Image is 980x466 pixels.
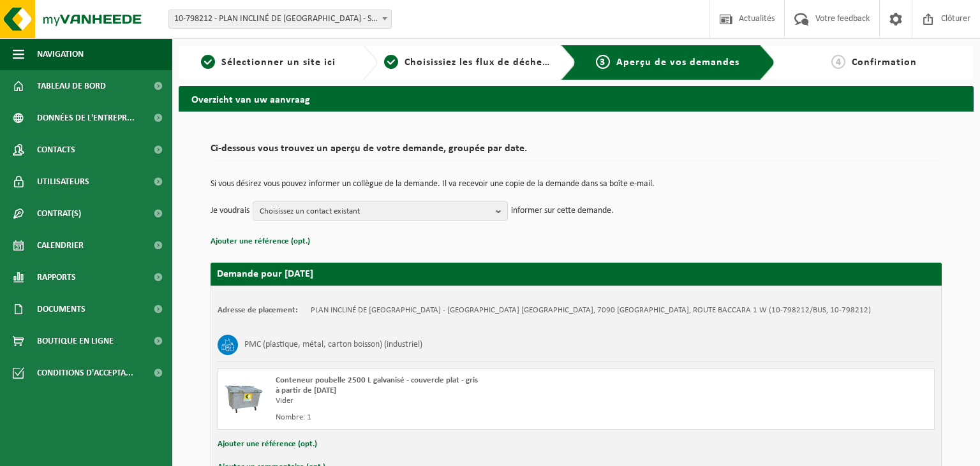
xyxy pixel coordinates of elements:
a: 1Sélectionner un site ici [185,55,352,70]
p: Si vous désirez vous pouvez informer un collègue de la demande. Il va recevoir une copie de la de... [211,180,942,189]
span: Boutique en ligne [37,325,114,357]
button: Ajouter une référence (opt.) [211,233,310,250]
span: Confirmation [852,57,917,68]
span: Conditions d'accepta... [37,357,133,389]
a: 2Choisissiez les flux de déchets et récipients [384,55,551,70]
span: Contrat(s) [37,198,81,229]
button: Ajouter une référence (opt.) [218,436,317,453]
span: Navigation [37,38,84,70]
span: Documents [37,293,85,325]
span: Tableau de bord [37,70,106,102]
span: 10-798212 - PLAN INCLINÉ DE RONQUIÈRES - SPW CHARLEROI - RONQUIÈRES [169,10,391,28]
h2: Overzicht van uw aanvraag [179,86,974,111]
strong: Demande pour [DATE] [217,269,313,279]
button: Choisissez un contact existant [253,201,508,221]
span: Rapports [37,261,76,293]
strong: à partir de [DATE] [276,386,336,395]
h3: PMC (plastique, métal, carton boisson) (industriel) [244,335,422,355]
div: Nombre: 1 [276,412,627,423]
span: Utilisateurs [37,166,89,198]
span: Choisissez un contact existant [260,202,491,221]
span: Conteneur poubelle 2500 L galvanisé - couvercle plat - gris [276,376,478,384]
p: informer sur cette demande. [511,201,614,221]
span: Choisissiez les flux de déchets et récipients [405,57,617,68]
span: 2 [384,55,398,69]
span: Calendrier [37,229,84,261]
span: Aperçu de vos demandes [616,57,739,68]
span: 4 [831,55,845,69]
span: Sélectionner un site ici [221,57,336,68]
span: 1 [201,55,215,69]
strong: Adresse de placement: [218,306,298,314]
span: 10-798212 - PLAN INCLINÉ DE RONQUIÈRES - SPW CHARLEROI - RONQUIÈRES [168,10,392,29]
img: WB-2500-GAL-GY-01.png [225,375,263,414]
td: PLAN INCLINÉ DE [GEOGRAPHIC_DATA] - [GEOGRAPHIC_DATA] [GEOGRAPHIC_DATA], 7090 [GEOGRAPHIC_DATA], ... [311,305,871,316]
h2: Ci-dessous vous trouvez un aperçu de votre demande, groupée par date. [211,143,942,161]
span: Contacts [37,134,75,166]
p: Je voudrais [211,201,249,221]
div: Vider [276,396,627,406]
span: Données de l'entrepr... [37,102,135,134]
iframe: chat widget [6,438,213,466]
span: 3 [596,55,610,69]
